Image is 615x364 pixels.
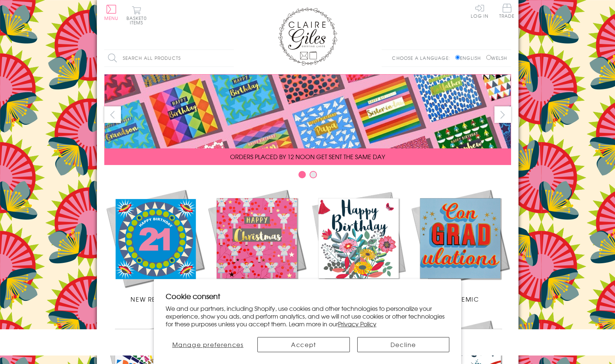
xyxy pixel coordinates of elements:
a: New Releases [104,188,206,303]
span: 0 items [130,15,147,26]
input: English [455,55,460,60]
button: Manage preferences [166,337,250,352]
span: Menu [104,15,119,21]
a: Trade [499,4,515,20]
a: Birthdays [308,188,409,303]
a: Academic [409,188,511,303]
button: next [494,106,511,123]
p: Choose a language: [392,55,454,61]
input: Welsh [486,55,491,60]
span: ORDERS PLACED BY 12 NOON GET SENT THE SAME DAY [230,152,385,161]
a: Christmas [206,188,308,303]
p: We and our partners, including Shopify, use cookies and other technologies to personalize your ex... [166,305,450,327]
button: Accept [257,337,350,352]
h2: Cookie consent [166,291,450,301]
label: English [455,55,484,61]
img: Claire Giles Greetings Cards [278,7,337,66]
div: Carousel Pagination [104,171,511,182]
button: Decline [357,337,450,352]
button: Menu [104,5,119,20]
label: Welsh [486,55,507,61]
span: Manage preferences [172,340,244,349]
input: Search [226,50,234,66]
a: Log In [471,4,489,18]
button: prev [104,106,121,123]
span: New Releases [131,295,179,303]
input: Search all products [104,50,234,66]
a: Privacy Policy [338,319,376,328]
button: Basket0 items [126,6,147,25]
button: Carousel Page 1 (Current Slide) [298,171,306,178]
span: Trade [499,4,515,18]
button: Carousel Page 2 [310,171,317,178]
